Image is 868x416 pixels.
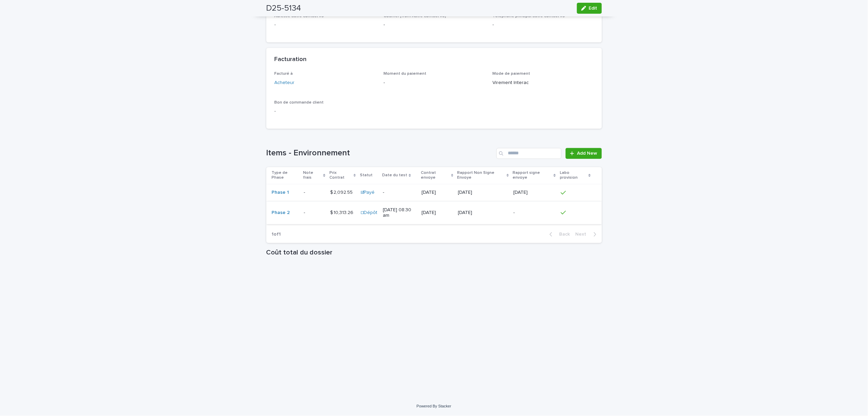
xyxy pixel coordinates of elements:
[266,148,494,158] h1: Items - Environnement
[266,226,287,243] p: 1 of 1
[266,201,602,224] tr: Phase 2 -- $ 10,313.26$ 10,313.26 ☐Dépôt [DATE] 08:30 am[DATE][DATE]-
[514,190,555,195] p: [DATE]
[458,210,508,216] p: [DATE]
[421,169,449,182] p: Contrat envoye
[361,190,375,195] a: ☑Payé
[383,21,485,28] p: -
[266,3,301,13] h2: D25-5134
[566,148,602,159] a: Add New
[577,151,597,156] span: Add New
[360,171,373,179] p: Statut
[303,169,322,182] p: Note frais
[555,232,570,237] span: Back
[458,190,508,195] p: [DATE]
[383,79,485,86] p: -
[496,148,562,159] input: Search
[275,100,324,105] span: Bon de commande client
[493,79,594,86] p: Virement Interac
[383,207,416,219] p: [DATE] 08:30 am
[382,171,407,179] p: Date du test
[275,79,295,86] a: Acheteur
[275,72,293,76] span: Facturé à
[383,14,446,18] span: Courriel (from Autre contact #3)
[493,21,594,28] p: -
[422,210,453,216] p: [DATE]
[272,169,299,182] p: Type de Phase
[361,210,377,216] a: ☐Dépôt
[275,21,376,28] p: -
[275,108,376,115] p: -
[514,210,555,216] p: -
[560,169,587,182] p: Labo provision
[272,190,289,195] a: Phase 1
[275,14,324,18] span: Adresse autre contact #3
[330,169,352,182] p: Prix Contrat
[576,232,591,237] span: Next
[266,184,602,201] tr: Phase 1 -- $ 2,092.55$ 2,092.55 ☑Payé -[DATE][DATE][DATE]
[304,209,306,216] p: -
[573,231,602,237] button: Next
[457,169,505,182] p: Rapport Non Signe Envoye
[383,72,426,76] span: Moment du paiement
[272,210,290,216] a: Phase 2
[422,190,453,195] p: [DATE]
[266,259,602,362] iframe: Coût total du dossier
[493,72,530,76] span: Mode de paiement
[589,6,597,11] span: Edit
[544,231,573,237] button: Back
[513,169,552,182] p: Rapport signe envoye
[493,14,565,18] span: Téléphone principal autre contact #3
[330,209,355,216] p: $ 10,313.26
[304,188,306,195] p: -
[275,56,307,63] h2: Facturation
[266,248,602,257] h1: Coût total du dossier
[577,3,602,14] button: Edit
[330,188,354,195] p: $ 2,092.55
[417,404,451,408] a: Powered By Stacker
[383,190,416,195] p: -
